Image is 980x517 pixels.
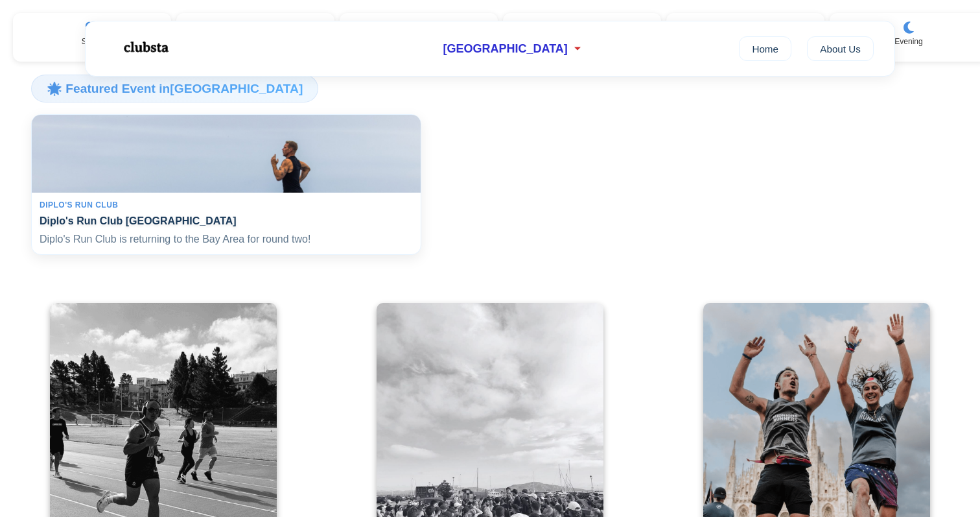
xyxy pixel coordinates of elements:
[26,114,426,194] img: Diplo's Run Club San Francisco
[443,42,567,56] span: [GEOGRAPHIC_DATA]
[40,200,413,210] div: Diplo's Run Club
[31,75,318,102] h3: 🌟 Featured Event in [GEOGRAPHIC_DATA]
[40,215,413,227] h4: Diplo's Run Club [GEOGRAPHIC_DATA]
[739,36,791,61] a: Home
[106,31,184,64] img: Logo
[40,232,413,246] p: Diplo's Run Club is returning to the Bay Area for round two!
[807,36,874,61] a: About Us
